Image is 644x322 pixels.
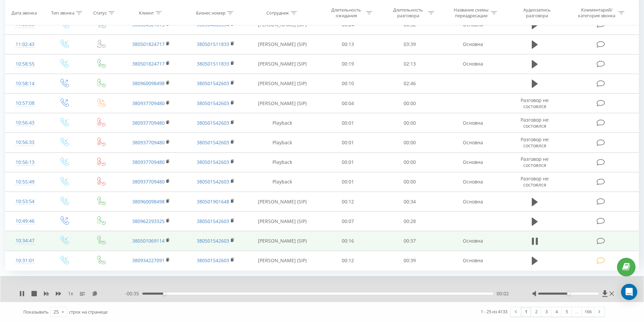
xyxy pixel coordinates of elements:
td: Основна [440,34,505,54]
div: Комментарий/категория звонка [577,7,617,19]
div: 10:53:54 [12,195,38,208]
td: [PERSON_NAME] (SIP) [248,192,317,212]
div: 10:58:14 [12,77,38,90]
td: 00:12 [317,192,379,212]
td: 00:04 [317,94,379,113]
a: 380501824717 [132,41,165,47]
td: 02:46 [379,74,441,93]
a: 380501542603 [197,100,229,106]
a: 1 [521,307,531,317]
span: Разговор не состоялся [521,175,549,188]
span: Разговор не состоялся [521,136,549,149]
a: 380501069114 [132,238,165,244]
a: 380501542603 [197,139,229,146]
td: 00:34 [379,192,441,212]
td: 00:00 [379,172,441,192]
td: 00:13 [317,34,379,54]
a: 380937709480 [132,159,165,165]
a: 380664521015 [132,21,165,28]
div: Accessibility label [567,292,570,295]
td: [PERSON_NAME] (SIP) [248,34,317,54]
div: 10:56:13 [12,156,38,169]
td: Основна [440,251,505,270]
td: 03:39 [379,34,441,54]
a: 380937709480 [132,120,165,126]
div: 10:49:46 [12,215,38,228]
span: строк на странице [69,309,108,315]
span: - 00:35 [125,290,142,297]
div: Тип звонка [51,10,74,16]
a: 380501542603 [197,80,229,86]
td: 00:00 [379,113,441,133]
a: 380501542603 [197,238,229,244]
div: Длительность ожидания [328,7,364,19]
a: 380960098498 [132,198,165,205]
div: 10:55:49 [12,175,38,189]
td: [PERSON_NAME] (SIP) [248,212,317,231]
div: 10:56:43 [12,116,38,129]
td: 00:10 [317,74,379,93]
td: 02:13 [379,54,441,74]
a: 380501824717 [132,60,165,67]
td: Основна [440,231,505,251]
div: Accessibility label [163,292,166,295]
td: 00:07 [317,212,379,231]
div: Клиент [139,10,154,16]
a: 380934227091 [132,257,165,264]
td: [PERSON_NAME] (SIP) [248,74,317,93]
td: 00:01 [317,152,379,172]
a: 380937709480 [132,100,165,106]
td: 00:00 [379,152,441,172]
div: 25 [53,308,59,315]
div: Сотрудник [266,10,289,16]
td: Основна [440,113,505,133]
a: 380501542603 [197,120,229,126]
a: 380937709480 [132,178,165,185]
div: Бизнес номер [196,10,225,16]
a: 380501542603 [197,257,229,264]
a: 380501511833 [197,60,229,67]
div: 10:34:47 [12,234,38,247]
div: Open Intercom Messenger [621,284,637,300]
div: 10:56:33 [12,136,38,149]
td: Основна [440,192,505,212]
td: Основна [440,133,505,152]
div: 10:57:08 [12,97,38,110]
div: 11:02:43 [12,38,38,51]
td: Основна [440,54,505,74]
td: Playback [248,113,317,133]
span: Разговор не состоялся [521,117,549,129]
td: 00:12 [317,251,379,270]
td: Основна [440,172,505,192]
div: 10:58:55 [12,57,38,71]
td: Playback [248,152,317,172]
a: 166 [582,307,594,317]
div: 1 - 25 из 4133 [481,308,507,315]
div: … [572,307,582,317]
td: Основна [440,152,505,172]
a: 3 [541,307,551,317]
span: Показывать [23,309,49,315]
td: 00:19 [317,54,379,74]
a: 380501901648 [197,198,229,205]
div: 10:31:01 [12,254,38,267]
td: 00:39 [379,251,441,270]
td: Playback [248,172,317,192]
a: 380501542603 [197,178,229,185]
a: 380501542603 [197,159,229,165]
td: 00:00 [379,133,441,152]
td: 00:28 [379,212,441,231]
td: [PERSON_NAME] (SIP) [248,54,317,74]
span: Разговор не состоялся [521,156,549,168]
td: Playback [248,133,317,152]
a: 2 [531,307,541,317]
a: 380962293325 [132,218,165,224]
a: 4 [551,307,562,317]
td: 00:00 [379,94,441,113]
td: 00:37 [379,231,441,251]
a: 5 [562,307,572,317]
div: Статус [93,10,107,16]
td: [PERSON_NAME] (SIP) [248,231,317,251]
a: 380937709480 [132,139,165,146]
td: 00:01 [317,133,379,152]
